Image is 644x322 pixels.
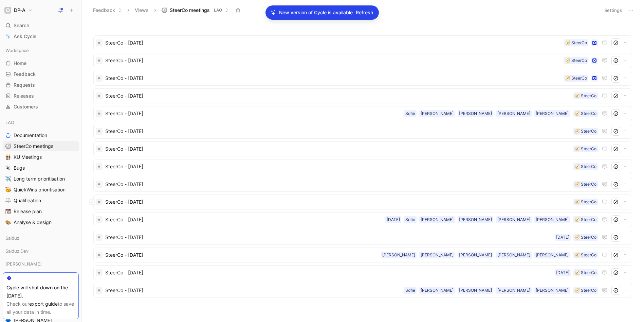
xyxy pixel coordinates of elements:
a: Releases [3,91,79,101]
a: Requests [3,80,79,90]
span: Requests [14,82,35,88]
span: [PERSON_NAME] [5,260,42,267]
img: 📆 [5,209,11,214]
a: Feedback [3,69,79,79]
span: Refresh [356,9,373,17]
span: Long term prioritisation [14,175,65,182]
span: Salduz [5,235,19,241]
a: SteerCo - [DATE]🧭 SteerCo[PERSON_NAME][PERSON_NAME][PERSON_NAME][PERSON_NAME]Sofie[DATE] [93,212,632,227]
div: [PERSON_NAME] [497,287,530,294]
a: SteerCo - [DATE]🧭 SteerCo [93,53,632,68]
div: 🧭 SteerCo [575,216,596,223]
span: Documentation [14,132,47,139]
a: SteerCo - [DATE]🧭 SteerCo [93,35,632,50]
h1: DP-A [14,7,25,13]
button: 📆 [4,207,12,216]
span: Home [14,60,26,67]
span: SteerCo - [DATE] [105,180,571,188]
span: Search [14,21,29,30]
span: QuickWins prioritisation [14,186,66,193]
button: Feedback [90,5,125,15]
div: [PERSON_NAME] [421,252,454,258]
img: 🧭 [162,7,167,13]
div: LAO [3,117,79,128]
a: SteerCo - [DATE]🧭 SteerCo [93,141,632,156]
span: SteerCo - [DATE] [105,109,401,118]
div: [DATE] [556,234,569,241]
div: [PERSON_NAME] [497,252,530,258]
button: 🧭 [4,142,12,150]
a: SteerCo - [DATE]🧭 SteerCo [93,88,632,103]
div: 🧭 SteerCo [575,269,596,276]
span: Releases [14,92,34,99]
div: Salduz [3,233,79,245]
a: SteerCo - [DATE]🧭 SteerCo [93,71,632,86]
button: Views [132,5,152,15]
div: [PERSON_NAME] [3,259,79,269]
button: 🕷️ [4,164,12,172]
span: SteerCo - [DATE] [105,127,571,135]
div: [PERSON_NAME] [421,110,454,117]
a: 🔷[PERSON_NAME]'s [3,272,79,282]
a: 🥳QuickWins prioritisation [3,185,79,195]
div: 🧭 SteerCo [575,128,596,135]
a: Documentation [3,130,79,140]
div: 🧭 SteerCo [575,110,596,117]
div: [PERSON_NAME] [421,216,454,223]
a: SteerCo - [DATE]🧭 SteerCo[PERSON_NAME][PERSON_NAME][PERSON_NAME][PERSON_NAME]Sofie [93,283,632,298]
div: Check our to save all your data in time. [6,300,75,316]
span: Bugs [14,165,25,171]
span: Customers [14,103,38,110]
a: SteerCo - [DATE]🧭 SteerCo[DATE] [93,230,632,245]
a: SteerCo - [DATE]🧭 SteerCo [93,124,632,139]
a: ⚖️Qualification [3,196,79,206]
img: ✈️ [5,176,11,182]
span: SteerCo - [DATE] [105,39,561,47]
a: ✈️Long term prioritisation [3,174,79,184]
div: 🧭 SteerCo [575,199,596,205]
div: [PERSON_NAME] [459,287,492,294]
p: New version of Cycle is available [279,9,353,17]
button: Settings [601,5,625,15]
div: 🧭 SteerCo [575,163,596,170]
span: Salduz Dev [5,248,29,254]
span: SteerCo - [DATE] [105,145,571,153]
a: SteerCo - [DATE]🧭 SteerCo[PERSON_NAME][PERSON_NAME][PERSON_NAME][PERSON_NAME][PERSON_NAME] [93,248,632,262]
span: SteerCo - [DATE] [105,216,383,224]
a: SteerCo - [DATE]🧭 SteerCo[PERSON_NAME][PERSON_NAME][PERSON_NAME][PERSON_NAME]Sofie [93,106,632,121]
div: [PERSON_NAME] [497,216,530,223]
span: SteerCo - [DATE] [105,269,552,277]
div: [PERSON_NAME] [536,252,569,258]
button: 🎨 [4,218,12,226]
div: Salduz [3,233,79,243]
a: SteerCo - [DATE]🧭 SteerCo [93,194,632,209]
div: 🧭 SteerCo [575,234,596,241]
span: SteerCo - [DATE] [105,233,552,241]
div: 🧭 SteerCo [575,181,596,188]
div: [PERSON_NAME] [459,110,492,117]
div: Sofie [405,287,415,294]
div: 🧭 SteerCo [575,146,596,152]
span: SteerCo - [DATE] [105,56,561,65]
span: SteerCo - [DATE] [105,74,561,82]
div: [PERSON_NAME] [536,287,569,294]
span: Workspace [5,47,29,54]
img: 🥳 [5,187,11,192]
a: Customers [3,102,79,112]
span: SteerCo - [DATE] [105,286,401,294]
span: SteerCo - [DATE] [105,198,571,206]
img: ⚖️ [5,198,11,203]
img: 🧭 [5,143,11,149]
span: SteerCo - [DATE] [105,163,571,171]
span: KU Meetings [14,154,42,160]
div: [PERSON_NAME] [459,252,492,258]
a: SteerCo - [DATE]🧭 SteerCo[DATE] [93,265,632,280]
img: DP-A [4,7,11,14]
a: Home [3,58,79,68]
span: Ask Cycle [14,32,36,40]
div: 🧭 SteerCo [565,39,587,46]
span: SteerCo - [DATE] [105,92,571,100]
a: SteerCo - [DATE]🧭 SteerCo [93,159,632,174]
span: SteerCo - [DATE] [105,251,378,259]
div: Salduz Dev [3,246,79,258]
